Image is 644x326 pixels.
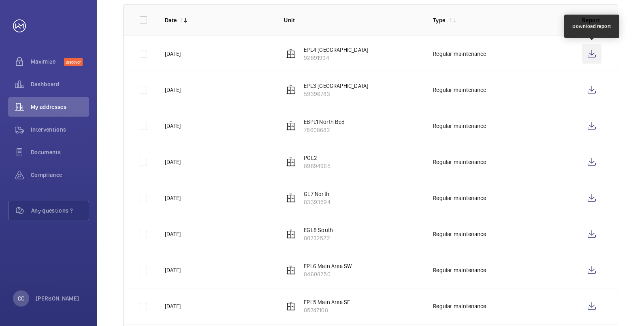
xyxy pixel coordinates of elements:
[433,266,486,274] p: Regular maintenance
[165,122,181,130] p: [DATE]
[433,50,486,58] p: Regular maintenance
[286,85,296,95] img: elevator.svg
[165,50,181,58] p: [DATE]
[572,23,611,30] div: Download report
[36,294,79,303] p: [PERSON_NAME]
[304,306,350,314] p: 85747108
[165,302,181,310] p: [DATE]
[31,103,89,111] span: My addresses
[165,16,177,24] p: Date
[286,229,296,239] img: elevator.svg
[304,270,352,278] p: 84608250
[165,194,181,202] p: [DATE]
[304,190,330,198] p: GL7 North
[31,126,89,134] span: Interventions
[165,266,181,274] p: [DATE]
[284,16,420,24] p: Unit
[304,226,333,234] p: EGL8 South
[64,58,83,66] span: Discover
[31,80,89,88] span: Dashboard
[286,121,296,131] img: elevator.svg
[304,126,345,134] p: 78608682
[31,58,64,66] span: Maximize
[304,154,330,162] p: PGL2
[286,157,296,167] img: elevator.svg
[286,265,296,275] img: elevator.svg
[433,16,445,24] p: Type
[304,90,368,98] p: 59396783
[286,49,296,59] img: elevator.svg
[304,234,333,242] p: 80732522
[31,207,89,215] span: Any questions ?
[433,86,486,94] p: Regular maintenance
[304,262,352,270] p: EPL6 Main Area SW
[304,298,350,306] p: EPL5 Main Area SE
[433,302,486,310] p: Regular maintenance
[165,86,181,94] p: [DATE]
[433,122,486,130] p: Regular maintenance
[433,230,486,238] p: Regular maintenance
[304,46,368,54] p: EPL4 [GEOGRAPHIC_DATA]
[304,82,368,90] p: EPL3 [GEOGRAPHIC_DATA]
[304,54,368,62] p: 92891994
[31,148,89,156] span: Documents
[433,158,486,166] p: Regular maintenance
[165,230,181,238] p: [DATE]
[165,158,181,166] p: [DATE]
[304,198,330,206] p: 83393594
[304,118,345,126] p: EBPL1 North Bed
[286,301,296,311] img: elevator.svg
[18,294,24,303] p: CC
[286,193,296,203] img: elevator.svg
[433,194,486,202] p: Regular maintenance
[31,171,89,179] span: Compliance
[304,162,330,170] p: 89894965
